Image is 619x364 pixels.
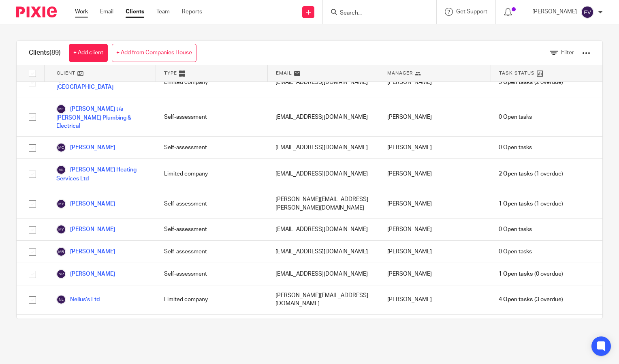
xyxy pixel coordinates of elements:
img: svg%3E [56,295,66,304]
a: [PERSON_NAME] [56,225,115,234]
div: [PERSON_NAME] [379,98,491,137]
span: 3 Open tasks [499,78,533,86]
div: [PERSON_NAME] [379,285,491,314]
div: [EMAIL_ADDRESS][DOMAIN_NAME] [267,159,379,189]
span: 1 Open tasks [499,270,533,278]
a: Reports [182,8,202,16]
div: Self-assessment [156,218,268,240]
div: [PERSON_NAME] [379,67,491,97]
h1: Clients [29,49,61,57]
span: Manager [387,70,413,77]
a: [PERSON_NAME] [56,269,115,279]
div: [EMAIL_ADDRESS][DOMAIN_NAME] [267,137,379,158]
div: Self-assessment [156,263,268,285]
div: Self-assessment [156,137,268,158]
div: [PERSON_NAME] [379,159,491,189]
a: Team [156,8,170,16]
div: Self-assessment [156,241,268,263]
div: [EMAIL_ADDRESS][DOMAIN_NAME] [267,315,379,345]
a: Email [100,8,113,16]
span: (0 overdue) [499,270,563,278]
img: svg%3E [56,143,66,152]
a: Nellus's Ltd [56,295,100,304]
span: 4 Open tasks [499,295,533,304]
div: Limited company [156,67,268,97]
span: 0 Open tasks [499,248,532,256]
div: [EMAIL_ADDRESS][DOMAIN_NAME] [267,218,379,240]
a: + Add client [69,44,108,62]
a: Work [75,8,88,16]
span: (3 overdue) [499,295,563,304]
a: [PERSON_NAME] [56,199,115,209]
span: Type [164,70,177,77]
input: Search [339,10,412,17]
p: [PERSON_NAME] [532,8,577,16]
div: [PERSON_NAME] [379,218,491,240]
img: svg%3E [56,247,66,257]
span: Email [276,70,292,77]
img: Pixie [16,6,57,17]
a: + Add from Companies House [112,44,196,62]
div: Self-assessment [156,189,268,218]
img: svg%3E [56,165,66,175]
div: [PERSON_NAME] [379,189,491,218]
span: Task Status [499,70,535,77]
a: [PERSON_NAME] t/a The [GEOGRAPHIC_DATA] [56,73,148,91]
span: 0 Open tasks [499,143,532,152]
div: Limited company [156,285,268,314]
span: (1 overdue) [499,170,563,178]
a: [PERSON_NAME] [56,247,115,257]
span: Filter [561,50,574,56]
a: Clients [126,8,144,16]
div: Self-assessment [156,315,268,345]
a: [PERSON_NAME] Heating Services Ltd [56,165,148,183]
span: (2 overdue) [499,78,563,86]
img: svg%3E [56,199,66,209]
a: [PERSON_NAME] [56,143,115,152]
img: svg%3E [56,225,66,234]
div: Limited company [156,159,268,189]
div: Self-assessment [156,98,268,137]
div: [PERSON_NAME] [379,263,491,285]
div: [PERSON_NAME][EMAIL_ADDRESS][PERSON_NAME][DOMAIN_NAME] [267,189,379,218]
span: (89) [49,49,61,56]
span: Get Support [456,9,487,15]
span: 2 Open tasks [499,170,533,178]
img: svg%3E [581,6,594,19]
span: 0 Open tasks [499,113,532,121]
img: svg%3E [56,269,66,279]
span: Client [57,70,75,77]
div: [EMAIL_ADDRESS][DOMAIN_NAME] [267,67,379,97]
span: (1 overdue) [499,200,563,208]
a: [PERSON_NAME] t/a [PERSON_NAME] Plumbing & Electrical [56,104,148,131]
img: svg%3E [56,104,66,114]
div: [PERSON_NAME][EMAIL_ADDRESS][DOMAIN_NAME] [267,285,379,314]
div: [EMAIL_ADDRESS][DOMAIN_NAME] [267,263,379,285]
div: [PERSON_NAME] [379,315,491,345]
span: 0 Open tasks [499,225,532,233]
input: Select all [25,66,40,81]
div: [EMAIL_ADDRESS][DOMAIN_NAME] [267,98,379,137]
div: [EMAIL_ADDRESS][DOMAIN_NAME] [267,241,379,263]
div: [PERSON_NAME] [379,241,491,263]
span: 1 Open tasks [499,200,533,208]
div: [PERSON_NAME] [379,137,491,158]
